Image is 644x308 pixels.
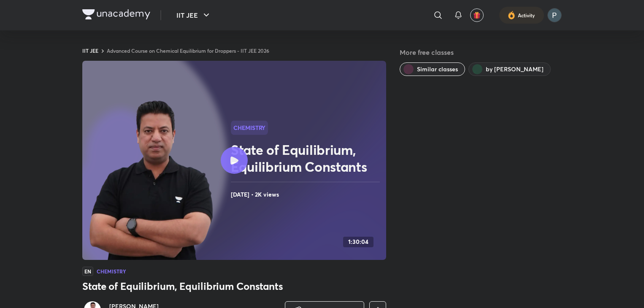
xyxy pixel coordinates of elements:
[231,189,383,200] h4: [DATE] • 2K views
[82,9,150,19] img: Company Logo
[470,8,484,22] button: avatar
[107,47,269,54] a: Advanced Course on Chemical Equilibrium for Droppers - IIT JEE 2026
[486,65,544,73] span: by Brijesh Jindal
[97,269,126,274] h4: Chemistry
[473,11,481,19] img: avatar
[468,62,551,76] button: by Brijesh Jindal
[171,7,216,24] button: IIT JEE
[400,47,562,57] h5: More free classes
[417,65,458,73] span: Similar classes
[82,279,386,293] h3: State of Equilibrium, Equilibrium Constants
[508,10,515,20] img: activity
[82,47,98,54] a: IIT JEE
[82,267,93,276] span: EN
[400,62,465,76] button: Similar classes
[547,8,562,22] img: Payal Kumari
[348,238,368,246] h4: 1:30:04
[82,9,150,22] a: Company Logo
[231,141,383,175] h2: State of Equilibrium, Equilibrium Constants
